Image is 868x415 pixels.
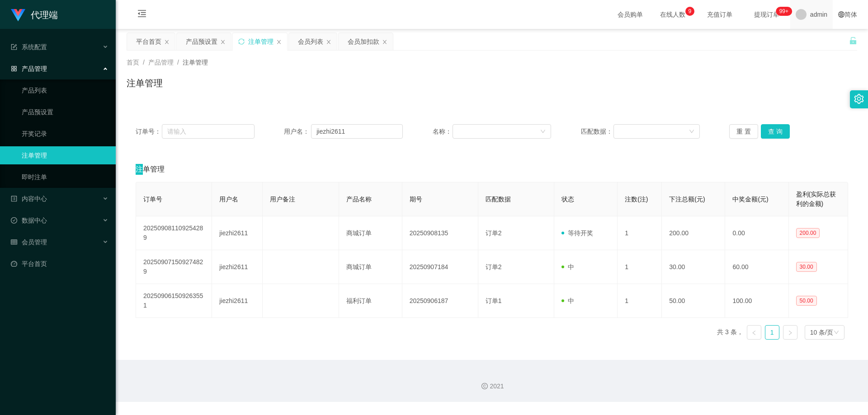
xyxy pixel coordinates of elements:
span: 订单号 [143,196,162,203]
li: 1 [765,325,779,340]
h1: 注单管理 [127,76,163,90]
td: 商城订单 [339,250,402,284]
i: 图标: setting [854,94,864,104]
i: 图标: close [220,39,226,45]
td: 200.00 [662,216,725,250]
button: 重 置 [729,124,758,139]
h1: 代理端 [31,0,58,29]
span: 订单2 [486,229,502,237]
span: 充值订单 [703,11,737,18]
i: 图标: close [164,39,170,45]
div: 会员列表 [298,33,323,50]
span: 产品名称 [346,196,372,203]
p: 9 [689,7,692,16]
span: 200.00 [796,228,820,238]
i: 图标: copyright [481,383,488,389]
i: 图标: down [540,129,546,135]
td: 商城订单 [339,216,402,250]
td: 20250907184 [402,250,478,284]
div: 平台首页 [136,33,161,50]
i: 图标: profile [11,196,17,202]
span: 状态 [561,196,574,203]
li: 下一页 [783,325,797,340]
span: 下注总额(元) [669,196,705,203]
span: 系统配置 [11,43,47,51]
i: 图标: menu-fold [127,0,157,29]
span: 中奖金额(元) [732,196,768,203]
div: 产品预设置 [186,33,217,50]
a: 代理端 [11,11,58,18]
span: 匹配数据 [486,196,511,203]
td: 60.00 [725,250,788,284]
i: 图标: left [751,330,757,336]
li: 共 3 条， [717,325,743,340]
button: 查 询 [761,124,790,139]
span: 匹配数据： [581,127,613,136]
td: 202509061509263551 [136,284,212,318]
a: 即时注单 [22,168,108,186]
span: / [143,59,145,66]
a: 注单管理 [22,146,108,164]
a: 图标: dashboard平台首页 [11,255,108,273]
span: 30.00 [796,262,817,272]
span: 订单1 [486,297,502,304]
td: 20250908135 [402,216,478,250]
a: 1 [765,326,779,339]
span: 内容中心 [11,195,47,202]
div: 2021 [123,382,861,391]
span: 50.00 [796,296,817,306]
td: 福利订单 [339,284,402,318]
span: 产品管理 [11,65,47,72]
a: 产品预设置 [22,103,108,121]
td: jiezhi2611 [212,284,263,318]
span: 产品管理 [148,59,174,66]
td: 1 [618,284,662,318]
span: 首页 [127,59,139,66]
i: 图标: close [326,39,331,45]
div: 注单管理 [248,33,274,50]
span: 在线人数 [656,11,690,18]
a: 开奖记录 [22,125,108,143]
img: logo.9652507e.png [11,9,25,22]
td: 100.00 [725,284,788,318]
span: 会员管理 [11,238,47,246]
span: 中 [561,297,574,304]
i: 图标: right [788,330,793,336]
span: 名称： [433,127,453,136]
td: jiezhi2611 [212,250,263,284]
i: 图标: global [838,11,844,18]
div: 会员加扣款 [348,33,379,50]
td: 0.00 [725,216,788,250]
span: 用户名： [284,127,311,136]
span: 提现订单 [750,11,784,18]
i: 图标: check-circle-o [11,217,17,224]
span: 用户备注 [270,196,295,203]
td: 30.00 [662,250,725,284]
i: 图标: sync [238,38,245,45]
li: 上一页 [747,325,761,340]
a: 产品列表 [22,81,108,99]
span: 数据中心 [11,217,47,224]
span: 注单管理 [136,164,165,175]
span: 订单号： [136,127,162,136]
span: 订单2 [486,263,502,270]
span: 注数(注) [625,196,648,203]
i: 图标: close [276,39,282,45]
span: 盈利(实际总获利的金额) [796,191,836,207]
i: 图标: close [382,39,387,45]
span: 注单管理 [183,59,208,66]
span: 用户名 [219,196,238,203]
span: / [177,59,179,66]
i: 图标: appstore-o [11,65,17,72]
td: 20250906187 [402,284,478,318]
input: 请输入 [311,124,403,139]
i: 图标: down [834,330,839,336]
i: 图标: unlock [849,37,857,45]
input: 请输入 [162,124,254,139]
td: jiezhi2611 [212,216,263,250]
td: 1 [618,216,662,250]
span: 等待开奖 [561,229,593,237]
span: 中 [561,263,574,270]
td: 202509071509274829 [136,250,212,284]
i: 图标: table [11,239,17,245]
